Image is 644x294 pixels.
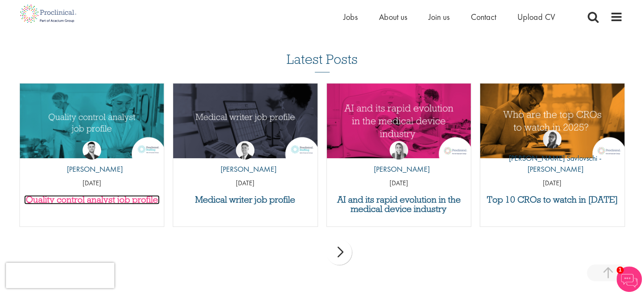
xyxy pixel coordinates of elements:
[287,52,358,72] h3: Latest Posts
[517,11,555,22] a: Upload CV
[428,11,450,22] a: Join us
[24,195,160,204] a: Quality control analyst job profile
[368,141,430,179] a: Hannah Burke [PERSON_NAME]
[173,179,318,188] p: [DATE]
[20,179,164,188] p: [DATE]
[480,153,625,174] p: [PERSON_NAME] Savlovschi - [PERSON_NAME]
[616,267,624,274] span: 1
[390,141,408,159] img: Hannah Burke
[331,195,467,214] a: AI and its rapid evolution in the medical device industry
[83,141,101,159] img: Joshua Godden
[343,11,358,22] a: Jobs
[327,179,471,188] p: [DATE]
[6,263,114,288] iframe: reCAPTCHA
[379,11,407,22] a: About us
[484,195,620,204] a: Top 10 CROs to watch in [DATE]
[480,83,625,158] img: Top 10 CROs 2025 | Proclinical
[61,141,123,179] a: Joshua Godden [PERSON_NAME]
[173,83,318,158] a: Link to a post
[173,83,318,158] img: Medical writer job profile
[236,141,254,159] img: George Watson
[327,83,471,158] img: AI and Its Impact on the Medical Device Industry | Proclinical
[177,195,313,204] a: Medical writer job profile
[327,83,471,158] a: Link to a post
[543,130,561,148] img: Theodora Savlovschi - Wicks
[480,83,625,158] a: Link to a post
[214,164,276,175] p: [PERSON_NAME]
[368,164,430,175] p: [PERSON_NAME]
[214,141,276,179] a: George Watson [PERSON_NAME]
[471,11,496,22] a: Contact
[616,267,642,292] img: Chatbot
[326,239,352,265] div: next
[20,83,164,158] img: quality control analyst job profile
[480,130,625,179] a: Theodora Savlovschi - Wicks [PERSON_NAME] Savlovschi - [PERSON_NAME]
[20,83,164,158] a: Link to a post
[480,179,625,188] p: [DATE]
[61,164,123,175] p: [PERSON_NAME]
